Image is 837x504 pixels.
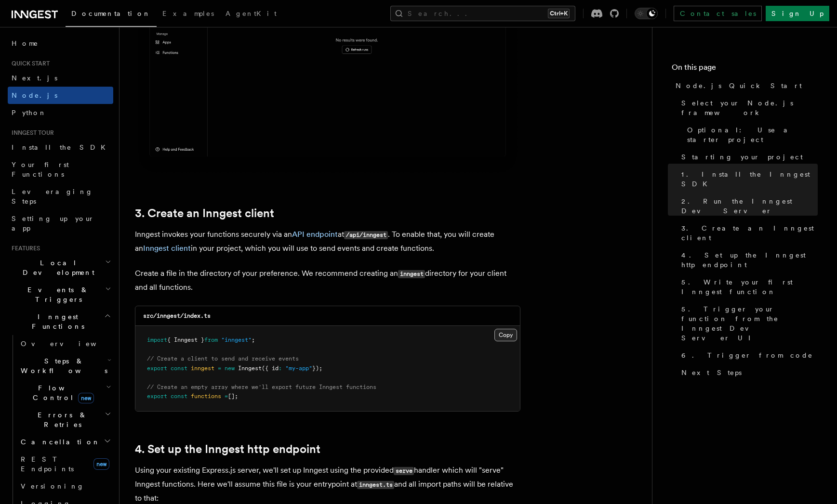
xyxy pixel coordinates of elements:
[228,393,238,400] span: [];
[681,169,818,189] span: 1. Install the Inngest SDK
[143,312,211,319] code: src/inngest/index.ts
[147,336,167,343] span: import
[171,393,187,400] span: const
[494,329,517,341] button: Copy
[238,365,262,372] span: Inngest
[8,308,113,335] button: Inngest Functions
[344,231,388,239] code: /api/inngest
[12,109,47,116] span: Python
[678,300,818,347] a: 5. Trigger your function from the Inngest Dev Server UI
[17,437,100,447] span: Cancellation
[8,69,113,87] a: Next.js
[8,183,113,210] a: Leveraging Steps
[171,365,187,372] span: const
[390,6,575,21] button: Search...Ctrl+K
[681,368,742,377] span: Next Steps
[21,340,120,348] span: Overview
[678,273,818,300] a: 5. Write your first Inngest function
[678,347,818,364] a: 6. Trigger from code
[71,10,151,17] span: Documentation
[285,365,312,372] span: "my-app"
[143,244,191,253] a: Inngest client
[681,152,803,162] span: Starting your project
[147,365,167,372] span: export
[12,188,93,205] span: Leveraging Steps
[687,125,818,144] span: Optional: Use a starter project
[8,104,113,121] a: Python
[681,350,813,360] span: 6. Trigger from code
[672,77,818,94] a: Node.js Quick Start
[225,365,235,372] span: new
[221,336,252,343] span: "inngest"
[147,355,299,362] span: // Create a client to send and receive events
[357,481,394,489] code: inngest.ts
[678,246,818,273] a: 4. Set up the Inngest http endpoint
[681,250,818,270] span: 4. Set up the Inngest http endpoint
[678,193,818,220] a: 2. Run the Inngest Dev Server
[8,60,50,67] span: Quick start
[292,230,338,239] a: API endpoint
[681,98,818,117] span: Select your Node.js framework
[8,258,105,277] span: Local Development
[8,245,40,252] span: Features
[681,196,818,216] span: 2. Run the Inngest Dev Server
[672,62,818,77] h4: On this page
[17,433,113,451] button: Cancellation
[17,379,113,406] button: Flow Controlnew
[135,267,520,294] p: Create a file in the directory of your preference. We recommend creating an directory for your cl...
[678,166,818,193] a: 1. Install the Inngest SDK
[681,304,818,343] span: 5. Trigger your function from the Inngest Dev Server UI
[398,270,425,278] code: inngest
[681,277,818,297] span: 5. Write your first Inngest function
[218,365,221,372] span: =
[635,8,658,19] button: Toggle dark mode
[78,393,94,403] span: new
[17,352,113,379] button: Steps & Workflows
[674,6,762,21] a: Contact sales
[21,482,84,490] span: Versioning
[394,467,414,475] code: serve
[135,442,320,456] a: 4. Set up the Inngest http endpoint
[17,335,113,352] a: Overview
[12,39,39,48] span: Home
[12,161,69,178] span: Your first Functions
[678,94,818,121] a: Select your Node.js framework
[162,10,214,17] span: Examples
[683,121,818,148] a: Optional: Use a starter project
[252,336,255,343] span: ;
[226,10,277,17] span: AgentKit
[66,3,157,27] a: Documentation
[8,312,104,331] span: Inngest Functions
[17,478,113,495] a: Versioning
[17,451,113,478] a: REST Endpointsnew
[191,365,214,372] span: inngest
[21,455,74,473] span: REST Endpoints
[12,91,57,99] span: Node.js
[220,3,282,26] a: AgentKit
[135,228,520,255] p: Inngest invokes your functions securely via an at . To enable that, you will create an in your pr...
[678,364,818,381] a: Next Steps
[17,410,105,429] span: Errors & Retries
[766,6,829,21] a: Sign Up
[262,365,279,372] span: ({ id
[147,393,167,400] span: export
[678,220,818,246] a: 3. Create an Inngest client
[548,9,570,18] kbd: Ctrl+K
[8,156,113,183] a: Your first Functions
[204,336,218,343] span: from
[12,143,111,151] span: Install the SDK
[279,365,282,372] span: :
[8,139,113,156] a: Install the SDK
[8,35,113,52] a: Home
[678,148,818,166] a: Starting your project
[17,406,113,433] button: Errors & Retries
[8,281,113,308] button: Events & Triggers
[312,365,322,372] span: });
[8,285,105,304] span: Events & Triggers
[157,3,220,26] a: Examples
[676,81,802,90] span: Node.js Quick Start
[135,207,274,220] a: 3. Create an Inngest client
[8,87,113,104] a: Node.js
[93,458,109,470] span: new
[12,215,94,232] span: Setting up your app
